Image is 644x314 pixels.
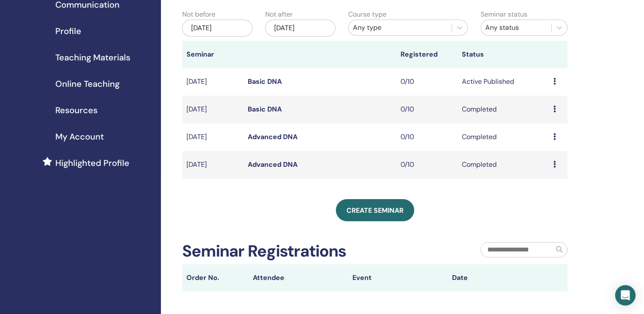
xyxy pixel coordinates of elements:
td: Completed [457,123,549,151]
td: [DATE] [182,96,243,123]
span: Create seminar [346,206,404,215]
span: Resources [55,104,97,117]
label: Not after [265,9,293,20]
a: Advanced DNA [248,132,298,141]
a: Create seminar [336,199,414,221]
td: 0/10 [396,68,458,96]
td: 0/10 [396,151,458,179]
td: Completed [457,96,549,123]
div: Any type [353,23,448,33]
span: Teaching Materials [55,51,130,64]
span: Profile [55,25,81,37]
td: 0/10 [396,96,458,123]
th: Order No. [182,264,249,291]
th: Date [448,264,547,291]
a: Advanced DNA [248,160,298,169]
div: Open Intercom Messenger [615,285,635,305]
th: Seminar [182,41,243,68]
div: [DATE] [265,20,335,37]
th: Status [457,41,549,68]
th: Attendee [249,264,348,291]
td: [DATE] [182,68,243,96]
div: [DATE] [182,20,252,37]
label: Course type [348,9,386,20]
td: Completed [457,151,549,179]
a: Basic DNA [248,77,282,86]
div: Any status [485,23,547,33]
span: Online Teaching [55,77,120,90]
td: 0/10 [396,123,458,151]
th: Registered [396,41,458,68]
td: [DATE] [182,151,243,179]
span: Highlighted Profile [55,157,129,169]
a: Basic DNA [248,105,282,114]
span: My Account [55,130,104,143]
td: [DATE] [182,123,243,151]
label: Seminar status [481,9,527,20]
td: Active Published [457,68,549,96]
label: Not before [182,9,215,20]
h2: Seminar Registrations [182,242,346,261]
th: Event [348,264,448,291]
